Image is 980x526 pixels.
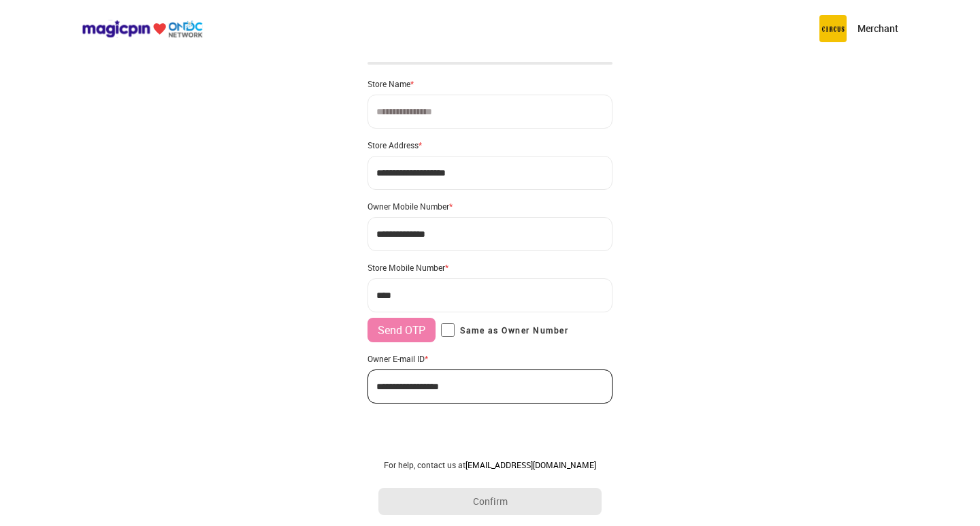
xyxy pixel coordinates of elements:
div: For help, contact us at [378,459,602,470]
input: Same as Owner Number [441,323,455,337]
img: ondc-logo-new-small.8a59708e.svg [82,20,203,38]
div: Store Mobile Number [367,262,612,273]
div: Store Name [367,78,612,89]
p: Merchant [857,22,898,35]
div: Owner E-mail ID [367,353,612,364]
div: Store Address [367,139,612,150]
img: circus.b677b59b.png [819,15,847,42]
a: [EMAIL_ADDRESS][DOMAIN_NAME] [465,459,596,470]
div: Owner Mobile Number [367,201,612,212]
label: Same as Owner Number [441,323,568,337]
button: Send OTP [367,318,436,342]
button: Confirm [378,488,602,515]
